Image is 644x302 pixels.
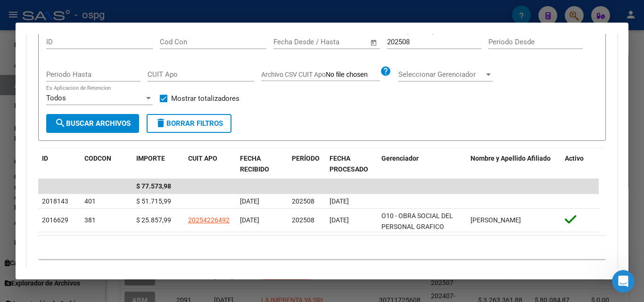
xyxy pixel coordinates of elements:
span: Buscar Archivos [55,119,131,128]
span: [DATE] [240,197,259,205]
span: O10 - OBRA SOCIAL DEL PERSONAL GRAFICO [381,212,453,230]
span: 202508 [292,197,314,205]
datatable-header-cell: Gerenciador [378,148,467,180]
span: Borrar Filtros [155,119,223,128]
button: Borrar Filtros [147,114,231,133]
input: Fecha fin [320,38,366,46]
mat-icon: help [380,65,391,77]
span: Todos [46,94,66,102]
button: Buscar Archivos [46,114,139,133]
span: 2016629 [42,216,68,224]
datatable-header-cell: CODCON [81,148,114,180]
mat-icon: search [55,117,66,129]
datatable-header-cell: ID [38,148,81,180]
span: 401 [84,197,96,205]
span: Seleccionar Gerenciador [398,70,484,79]
span: Activo [565,155,584,162]
span: [DATE] [240,216,259,224]
span: FECHA PROCESADO [330,155,368,173]
datatable-header-cell: FECHA RECIBIDO [236,148,288,180]
span: $ 77.573,98 [136,182,171,190]
span: Gerenciador [381,155,419,162]
span: CUIT APO [188,155,217,162]
span: [DATE] [330,197,349,205]
span: PERÍODO [292,155,320,162]
datatable-header-cell: Activo [561,148,599,180]
mat-icon: delete [155,117,166,129]
span: [DATE] [330,216,349,224]
span: 2018143 [42,197,68,205]
datatable-header-cell: Nombre y Apellido Afiliado [467,148,561,180]
span: Mostrar totalizadores [171,93,239,104]
span: Nombre y Apellido Afiliado [471,155,551,162]
span: [PERSON_NAME] [471,216,521,224]
datatable-header-cell: IMPORTE [132,148,184,180]
span: CODCON [84,155,111,162]
button: Open calendar [369,37,380,48]
span: FECHA RECIBIDO [240,155,269,173]
input: Archivo CSV CUIT Apo [326,71,380,79]
datatable-header-cell: FECHA PROCESADO [326,148,378,180]
span: 202508 [292,216,314,224]
input: Fecha inicio [273,38,312,46]
span: $ 51.715,99 [136,197,171,205]
span: IMPORTE [136,155,165,162]
iframe: Intercom live chat [612,270,635,293]
span: $ 25.857,99 [136,216,171,224]
span: ID [42,155,48,162]
span: 381 [84,216,96,224]
span: Archivo CSV CUIT Apo [261,71,326,78]
datatable-header-cell: CUIT APO [184,148,236,180]
span: 20254226492 [188,216,230,224]
datatable-header-cell: PERÍODO [288,148,326,180]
